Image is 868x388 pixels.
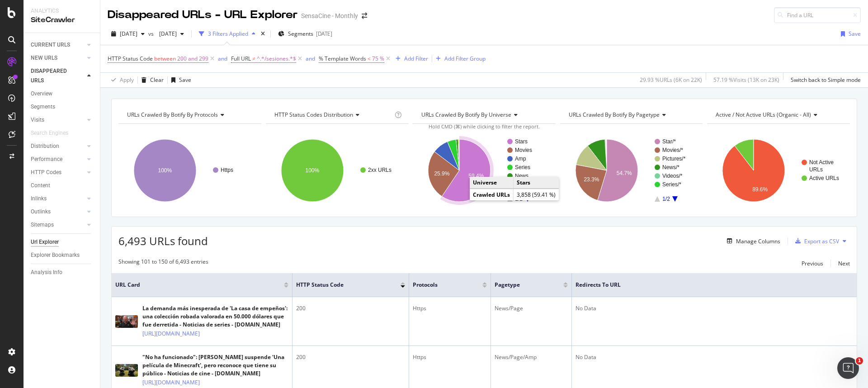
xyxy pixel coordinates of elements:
[218,55,227,62] div: and
[142,378,200,387] a: [URL][DOMAIN_NAME]
[31,251,80,260] div: Explorer Bookmarks
[252,55,255,62] span: ≠
[296,281,387,289] span: HTTP Status Code
[31,53,85,63] a: NEW URLS
[266,131,407,210] svg: A chart.
[713,76,779,84] div: 57.19 % Visits ( 13K on 23K )
[368,167,392,173] text: 2xx URLs
[515,173,528,179] text: News
[31,168,61,177] div: HTTP Codes
[31,237,94,247] a: Url Explorer
[31,142,59,151] div: Distribution
[120,30,137,38] span: 2025 Aug. 5th
[515,138,528,145] text: Stars
[362,13,367,19] div: arrow-right-arrow-left
[856,357,863,364] span: 1
[421,111,511,118] span: URLs Crawled By Botify By universe
[787,73,861,87] button: Switch back to Simple mode
[470,177,514,189] td: Universe
[31,102,55,112] div: Segments
[576,281,840,289] span: Redirects to URL
[31,89,94,99] a: Overview
[434,170,450,177] text: 25.9%
[640,76,702,84] div: 29.93 % URLs ( 6K on 22K )
[707,131,849,210] div: A chart.
[31,89,52,99] div: Overview
[142,353,288,378] div: "No ha funcionado": [PERSON_NAME] suspende 'Una película de Minecraft', pero reconoce que tiene s...
[576,353,853,361] div: No Data
[108,7,297,23] div: Disappeared URLs - URL Explorer
[31,194,47,203] div: Inlinks
[274,27,336,41] button: Segments[DATE]
[301,11,358,20] div: SensaCine - Monthly
[774,7,861,23] input: Find a URL
[792,234,839,248] button: Export as CSV
[259,29,267,38] div: times
[31,207,51,217] div: Outlinks
[154,55,176,62] span: between
[31,168,85,177] a: HTTP Codes
[514,177,559,189] td: Stars
[31,115,44,125] div: Visits
[495,353,568,361] div: News/Page/Amp
[514,189,559,201] td: 3,858 (59.41 %)
[115,281,282,289] span: URL Card
[413,304,487,312] div: Https
[31,220,85,230] a: Sitemaps
[560,131,702,210] svg: A chart.
[31,155,85,164] a: Performance
[515,156,526,162] text: Amp
[31,268,62,277] div: Analysis Info
[617,170,632,176] text: 54.7%
[31,207,85,217] a: Outlinks
[31,142,85,151] a: Distribution
[429,123,540,130] span: Hold CMD (⌘) while clicking to filter the report.
[156,27,188,41] button: [DATE]
[158,167,172,174] text: 100%
[584,176,599,183] text: 23.3%
[195,27,259,41] button: 3 Filters Applied
[31,40,70,50] div: CURRENT URLS
[372,52,384,65] span: 75 %
[413,353,487,361] div: Https
[125,108,253,122] h4: URLs Crawled By Botify By protocols
[31,194,85,203] a: Inlinks
[231,55,251,62] span: Full URL
[108,73,134,87] button: Apply
[802,260,823,267] div: Previous
[288,30,313,38] span: Segments
[569,111,660,118] span: URLs Crawled By Botify By pagetype
[31,7,93,15] div: Analytics
[567,108,695,122] h4: URLs Crawled By Botify By pagetype
[714,108,842,122] h4: Active / Not Active URLs
[723,236,780,246] button: Manage Columns
[150,76,164,84] div: Clear
[837,357,859,379] iframe: Intercom live chat
[495,304,568,312] div: News/Page
[273,108,393,122] h4: HTTP Status Codes Distribution
[148,30,156,38] span: vs
[179,76,191,84] div: Save
[31,128,77,138] a: Search Engines
[319,55,366,62] span: % Template Words
[31,102,94,112] a: Segments
[177,52,208,65] span: 200 and 299
[31,220,54,230] div: Sitemaps
[31,40,85,50] a: CURRENT URLS
[306,54,315,63] button: and
[662,196,670,202] text: 1/2
[156,30,177,38] span: 2025 Jul. 1st
[495,281,550,289] span: Pagetype
[118,131,260,210] svg: A chart.
[802,258,823,269] button: Previous
[118,233,208,248] span: 6,493 URLs found
[127,111,218,118] span: URLs Crawled By Botify By protocols
[837,27,861,41] button: Save
[138,73,164,87] button: Clear
[168,73,191,87] button: Save
[809,166,823,173] text: URLs
[753,186,768,193] text: 89.6%
[515,147,532,153] text: Movies
[809,159,834,166] text: Not Active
